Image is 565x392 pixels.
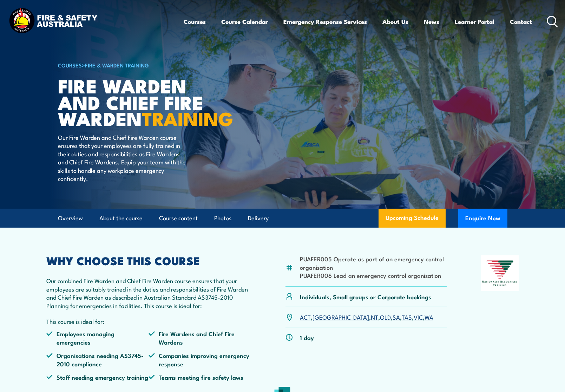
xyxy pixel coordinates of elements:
[380,313,391,321] a: QLD
[46,329,149,346] li: Employees managing emergencies
[300,313,311,321] a: ACT
[85,61,149,69] a: Fire & Warden Training
[184,12,206,31] a: Courses
[458,209,507,228] button: Enquire Now
[46,351,149,368] li: Organisations needing AS3745-2010 compliance
[46,255,251,265] h2: WHY CHOOSE THIS COURSE
[300,313,433,321] p: , , , , , , ,
[510,12,532,31] a: Contact
[58,209,83,228] a: Overview
[300,271,447,279] li: PUAFER006 Lead an emergency control organisation
[393,313,400,321] a: SA
[58,133,186,182] p: Our Fire Warden and Chief Fire Warden course ensures that your employees are fully trained in the...
[142,103,233,132] strong: TRAINING
[248,209,269,228] a: Delivery
[58,61,82,69] a: COURSES
[221,12,268,31] a: Course Calendar
[300,293,431,301] p: Individuals, Small groups or Corporate bookings
[382,12,408,31] a: About Us
[149,351,251,368] li: Companies improving emergency response
[379,209,446,228] a: Upcoming Schedule
[313,313,369,321] a: [GEOGRAPHIC_DATA]
[149,373,251,381] li: Teams meeting fire safety laws
[149,329,251,346] li: Fire Wardens and Chief Fire Wardens
[58,77,231,126] h1: Fire Warden and Chief Fire Warden
[58,61,231,69] h6: >
[481,255,519,291] img: Nationally Recognised Training logo.
[300,333,314,341] p: 1 day
[46,317,251,325] p: This course is ideal for:
[46,373,149,381] li: Staff needing emergency training
[402,313,412,321] a: TAS
[455,12,494,31] a: Learner Portal
[425,313,433,321] a: WA
[283,12,367,31] a: Emergency Response Services
[99,209,143,228] a: About the course
[414,313,423,321] a: VIC
[46,276,251,309] p: Our combined Fire Warden and Chief Fire Warden course ensures that your employees are suitably tr...
[371,313,378,321] a: NT
[300,255,447,271] li: PUAFER005 Operate as part of an emergency control organisation
[424,12,439,31] a: News
[159,209,198,228] a: Course content
[214,209,231,228] a: Photos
